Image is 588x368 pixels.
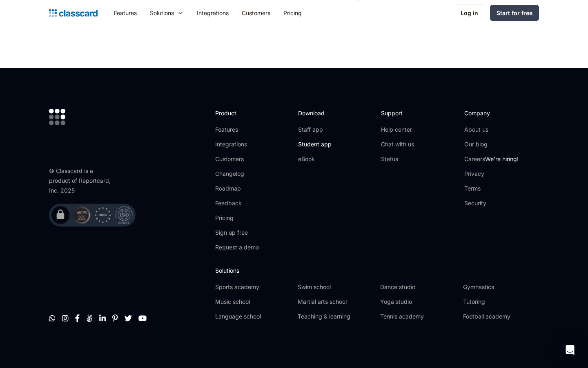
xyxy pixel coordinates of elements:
a: Customers [215,155,259,163]
div: Solutions [150,9,174,17]
a: Staff app [298,126,332,134]
div: Start for free [497,9,532,17]
h2: Support [381,109,414,117]
div: Open Intercom Messenger [560,340,580,360]
a: About us [464,126,519,134]
a: Sports academy [215,283,291,291]
a: Privacy [464,170,519,178]
a: Integrations [215,140,259,148]
a:  [75,314,80,322]
a: Teaching & learning [298,312,374,321]
a: Student app [298,140,332,148]
div: Solutions [143,4,190,22]
a: Music school [215,298,291,306]
a: Help center [381,126,414,134]
h2: Download [298,109,332,117]
a:  [125,314,132,322]
a:  [49,314,56,322]
a:  [112,314,118,322]
div: Log in [461,9,478,17]
a: Gymnastics [463,283,539,291]
h2: Company [464,109,519,117]
a: Yoga studio [380,298,456,306]
a: Swim school [298,283,374,291]
a: Features [215,126,259,134]
a: Chat with us [381,140,414,148]
a: Status [381,155,414,163]
a: Security [464,199,519,207]
a: Integrations [190,4,235,22]
a:  [99,314,106,322]
div: © Classcard is a product of Reportcard, Inc. 2025 [49,166,114,195]
a: Tennis academy [380,312,456,321]
a: Feedback [215,199,259,207]
a: Sign up free [215,229,259,237]
a:  [62,314,69,322]
a: Dance studio [380,283,456,291]
a: Roadmap [215,184,259,193]
a:  [138,314,147,322]
a: home [49,7,98,19]
a:  [86,314,93,322]
a: Changelog [215,170,259,178]
a: Football academy [463,312,539,321]
a: Pricing [215,214,259,222]
a: CareersWe're hiring! [464,155,519,163]
a: Start for free [490,5,539,21]
h2: Solutions [215,266,539,275]
a: eBook [298,155,332,163]
a: Language school [215,312,291,321]
a: Terms [464,184,519,193]
a: Log in [454,4,485,21]
a: Tutoring [463,298,539,306]
a: Features [107,4,143,22]
a: Our blog [464,140,519,148]
a: Martial arts school [298,298,374,306]
h2: Product [215,109,259,117]
span: We're hiring! [485,155,519,162]
a: Customers [235,4,277,22]
a: Pricing [277,4,308,22]
a: Request a demo [215,243,259,251]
